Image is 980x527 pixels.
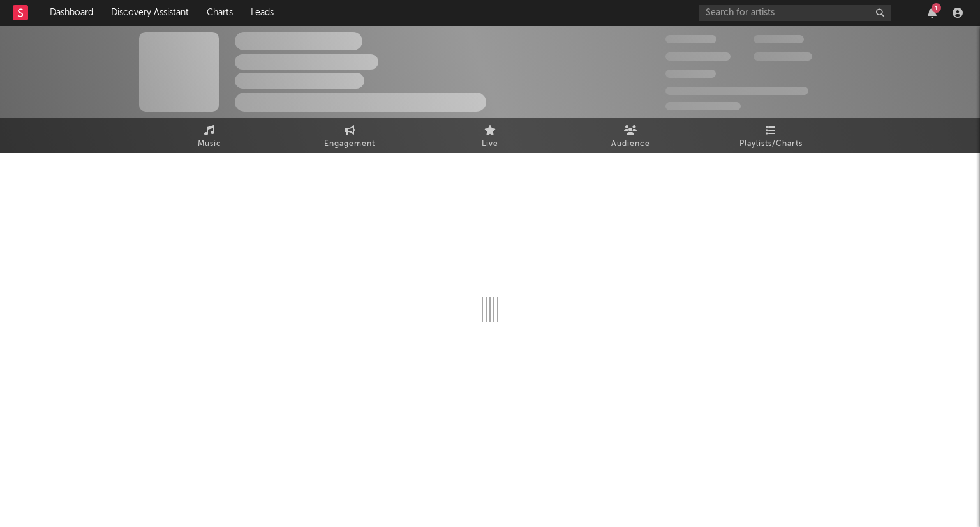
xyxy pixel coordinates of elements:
span: 300.000 [665,35,716,43]
a: Live [420,118,560,153]
a: Music [139,118,279,153]
span: 100.000 [754,35,804,43]
a: Playlists/Charts [701,118,841,153]
span: 50.000.000 Monthly Listeners [665,87,808,95]
a: Audience [560,118,701,153]
span: 1.000.000 [754,52,812,61]
span: Music [198,137,221,152]
a: Engagement [279,118,420,153]
span: 50.000.000 [665,52,731,61]
span: Playlists/Charts [739,137,803,152]
span: Engagement [324,137,375,152]
span: 100.000 [665,70,716,78]
span: Audience [611,137,650,152]
span: Jump Score: 85.0 [665,102,741,110]
div: 1 [932,3,941,13]
button: 1 [928,8,937,18]
span: Live [482,137,498,152]
input: Search for artists [699,5,891,21]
